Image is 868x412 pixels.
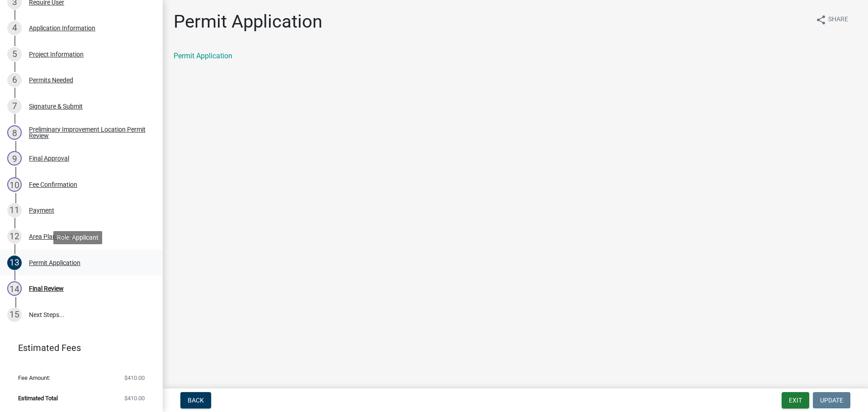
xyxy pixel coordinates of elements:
button: Back [180,392,211,408]
span: $410.00 [124,375,145,381]
span: Update [820,397,843,404]
div: Final Review [29,285,64,292]
div: 11 [7,203,22,218]
div: Final Approval [29,155,69,161]
div: 12 [7,229,22,244]
div: Application Information [29,25,95,31]
div: 15 [7,308,22,322]
h1: Permit Application [174,11,322,33]
span: Share [828,14,848,25]
div: 14 [7,281,22,296]
div: Preliminary Improvement Location Permit Review [29,126,148,139]
div: Area Plan Notice [29,233,75,240]
div: 4 [7,21,22,35]
div: Permits Needed [29,77,73,83]
div: 5 [7,47,22,62]
a: Estimated Fees [7,339,148,357]
span: Back [188,397,204,404]
span: $410.00 [124,395,145,401]
div: Role: Applicant [53,231,102,244]
div: Permit Application [29,260,80,266]
div: 9 [7,151,22,166]
i: share [816,14,826,25]
button: shareShare [808,11,855,28]
span: Fee Amount: [18,375,50,381]
a: Permit Application [174,52,232,60]
div: 8 [7,125,22,140]
button: Exit [782,392,809,408]
div: 13 [7,256,22,270]
div: Project Information [29,51,84,57]
div: 10 [7,177,22,192]
div: Signature & Submit [29,103,83,109]
span: Estimated Total [18,395,58,401]
div: 6 [7,73,22,87]
div: 7 [7,99,22,114]
div: Fee Confirmation [29,181,77,188]
button: Update [813,392,850,408]
div: Payment [29,207,54,213]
